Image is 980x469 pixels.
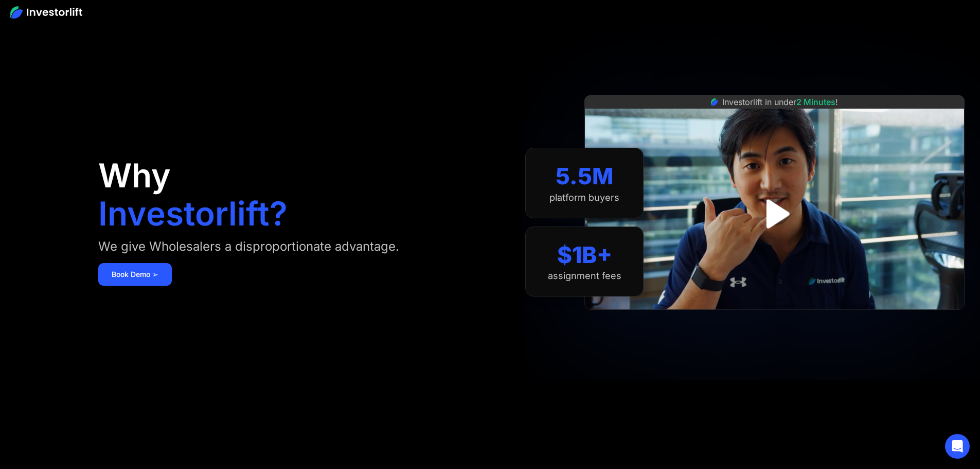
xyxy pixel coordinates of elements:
[698,315,852,327] iframe: Customer reviews powered by Trustpilot
[98,159,171,192] h1: Why
[722,96,838,108] div: Investorlift in under !
[98,263,172,286] a: Book Demo ➢
[556,163,614,190] div: 5.5M
[98,197,288,230] h1: Investorlift?
[752,191,797,237] a: open lightbox
[945,434,970,459] div: Open Intercom Messenger
[549,192,619,203] div: platform buyers
[98,238,399,255] div: We give Wholesalers a disproportionate advantage.
[548,270,621,282] div: assignment fees
[557,241,612,269] div: $1B+
[796,97,835,107] span: 2 Minutes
